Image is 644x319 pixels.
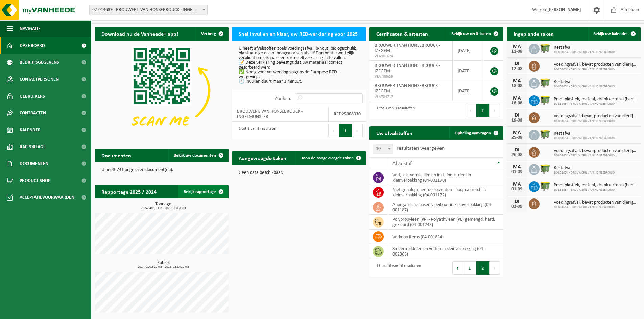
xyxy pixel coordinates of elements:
button: Next [490,261,500,275]
span: 10-831654 - BROUWERIJ VAN HONSEBROUCK [554,102,637,106]
a: Ophaling aanvragen [449,126,503,140]
div: 12-08 [510,67,524,71]
span: BROUWERIJ VAN HONSEBROUCK - IZEGEM [375,63,440,74]
div: 25-08 [510,135,524,140]
span: Bekijk uw documenten [174,153,216,158]
span: Restafval [554,79,615,85]
h2: Download nu de Vanheede+ app! [95,27,185,40]
div: 11-08 [510,49,524,54]
h2: Certificaten & attesten [369,27,435,40]
span: 2024: 290,520 m3 - 2025: 152,920 m3 [98,265,229,269]
td: verkoop items (04-001834) [387,230,503,244]
span: 10-831654 - BROUWERIJ VAN HONSEBROUCK [554,50,615,54]
button: 1 [476,104,490,117]
td: niet gehalogeneerde solventen - hoogcalorisch in kleinverpakking (04-001172) [387,185,503,200]
td: [DATE] [453,41,483,61]
div: DI [510,147,524,153]
h3: Tonnage [98,202,229,210]
span: Restafval [554,165,615,171]
span: 10 [373,144,393,154]
span: BROUWERIJ VAN HONSEBROUCK - IZEGEM [375,83,440,94]
span: 10-831654 - BROUWERIJ VAN HONSEBROUCK [554,68,637,72]
span: Acceptatievoorwaarden [20,189,74,206]
h2: Snel invullen en klaar, uw RED-verklaring voor 2025 [232,27,364,40]
span: Voedingsafval, bevat producten van dierlijke oorsprong, onverpakt, categorie 3 [554,114,637,119]
span: Ophaling aanvragen [455,131,491,135]
span: Dashboard [20,37,45,54]
a: Bekijk rapportage [178,185,228,198]
span: Voedingsafval, bevat producten van dierlijke oorsprong, onverpakt, categorie 3 [554,200,637,205]
button: 1 [463,261,476,275]
span: Restafval [554,45,615,50]
h3: Kubiek [98,261,229,269]
button: Next [352,124,363,137]
div: 26-08 [510,153,524,157]
div: MA [510,164,524,170]
span: Pmd (plastiek, metaal, drankkartons) (bedrijven) [554,183,637,188]
h2: Ingeplande taken [507,27,560,40]
span: Toon de aangevraagde taken [301,156,354,160]
td: verf, lak, vernis, lijm en inkt, industrieel in kleinverpakking (04-001170) [387,170,503,185]
button: Next [490,104,500,117]
div: MA [510,182,524,187]
div: MA [510,96,524,101]
span: 10-831654 - BROUWERIJ VAN HONSEBROUCK [554,85,615,89]
div: MA [510,44,524,49]
div: DI [510,199,524,204]
span: 10-831654 - BROUWERIJ VAN HONSEBROUCK [554,154,637,158]
div: 18-08 [510,101,524,106]
strong: RED25008330 [334,112,361,117]
span: 02-014639 - BROUWERIJ VAN HONSEBROUCK - INGELMUNSTER [89,5,208,15]
button: Previous [452,261,463,275]
span: BROUWERIJ VAN HONSEBROUCK - IZEGEM [375,43,440,53]
span: Documenten [20,155,48,172]
span: 10-831654 - BROUWERIJ VAN HONSEBROUCK [554,188,637,192]
div: MA [510,78,524,84]
td: [DATE] [453,81,483,101]
span: Navigatie [20,20,41,37]
a: Bekijk uw kalender [588,27,640,41]
td: smeermiddelen en vetten in kleinverpakking (04-002363) [387,244,503,259]
img: WB-1100-HPE-GN-50 [540,163,551,175]
p: U heeft afvalstoffen zoals voedingsafval, b-hout, biologisch slib, plantaardige olie of hoogcalor... [239,46,359,84]
button: 2 [476,261,490,275]
div: 02-09 [510,204,524,209]
span: 02-014639 - BROUWERIJ VAN HONSEBROUCK - INGELMUNSTER [90,5,207,15]
span: Bekijk uw certificaten [451,32,491,36]
span: 10 [373,144,393,154]
div: 11 tot 16 van 16 resultaten [373,261,421,275]
div: MA [510,130,524,135]
div: DI [510,61,524,67]
h2: Aangevraagde taken [232,151,293,164]
p: U heeft 741 ongelezen document(en). [101,168,222,172]
h2: Rapportage 2025 / 2024 [95,185,163,198]
span: Restafval [554,131,615,136]
span: VLA704717 [375,94,448,100]
span: Pmd (plastiek, metaal, drankkartons) (bedrijven) [554,97,637,102]
div: 19-08 [510,118,524,123]
span: Kalender [20,122,41,138]
img: Download de VHEPlus App [95,41,229,141]
button: Previous [328,124,339,137]
strong: [PERSON_NAME] [547,7,581,12]
span: VLA901624 [375,54,448,59]
a: Bekijk uw certificaten [446,27,503,41]
label: resultaten weergeven [397,145,445,151]
span: Bedrijfsgegevens [20,54,59,71]
div: 01-09 [510,187,524,192]
button: Previous [466,104,476,117]
img: WB-1100-HPE-GN-50 [540,77,551,88]
button: 1 [339,124,352,137]
td: anorganische basen vloeibaar in kleinverpakking (04-001187) [387,200,503,215]
span: Product Shop [20,172,50,189]
h2: Uw afvalstoffen [369,126,419,139]
span: Voedingsafval, bevat producten van dierlijke oorsprong, onverpakt, categorie 3 [554,62,637,68]
label: Zoeken: [275,96,291,101]
span: 2024: 483,533 t - 2025: 338,838 t [98,207,229,210]
span: Gebruikers [20,88,45,105]
div: DI [510,113,524,118]
span: 10-831654 - BROUWERIJ VAN HONSEBROUCK [554,171,615,175]
span: VLA708659 [375,74,448,79]
a: Bekijk uw documenten [168,149,228,162]
span: Contactpersonen [20,71,59,88]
